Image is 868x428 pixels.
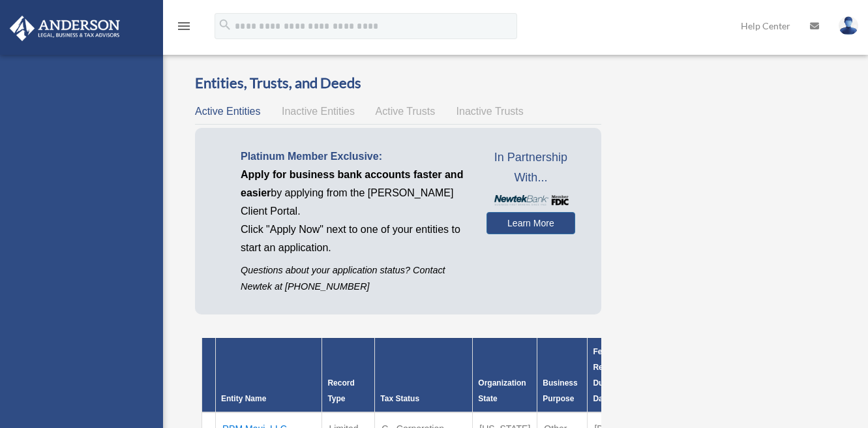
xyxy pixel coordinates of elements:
th: Entity Name [216,338,322,412]
img: User Pic [839,16,858,35]
i: search [218,18,232,32]
a: Learn More [486,212,575,234]
img: NewtekBankLogoSM.png [493,195,569,206]
span: Inactive Entities [282,106,355,117]
span: Active Trusts [376,106,436,117]
p: Click "Apply Now" next to one of your entities to start an application. [241,221,467,257]
span: Inactive Trusts [456,106,524,117]
span: In Partnership With... [486,147,575,189]
h3: Entities, Trusts, and Deeds [195,73,601,93]
p: by applying from the [PERSON_NAME] Client Portal. [241,166,467,221]
th: Organization State [473,338,537,412]
a: menu [176,23,192,34]
i: menu [176,18,192,34]
th: Tax Status [375,338,473,412]
p: Platinum Member Exclusive: [241,147,467,166]
span: Active Entities [195,106,260,117]
th: Business Purpose [537,338,588,412]
img: Anderson Advisors Platinum Portal [6,16,124,41]
span: Apply for business bank accounts faster and easier [241,169,463,198]
th: Record Type [322,338,375,412]
p: Questions about your application status? Contact Newtek at [PHONE_NUMBER] [241,262,467,295]
th: Federal Return Due Date [588,338,630,412]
